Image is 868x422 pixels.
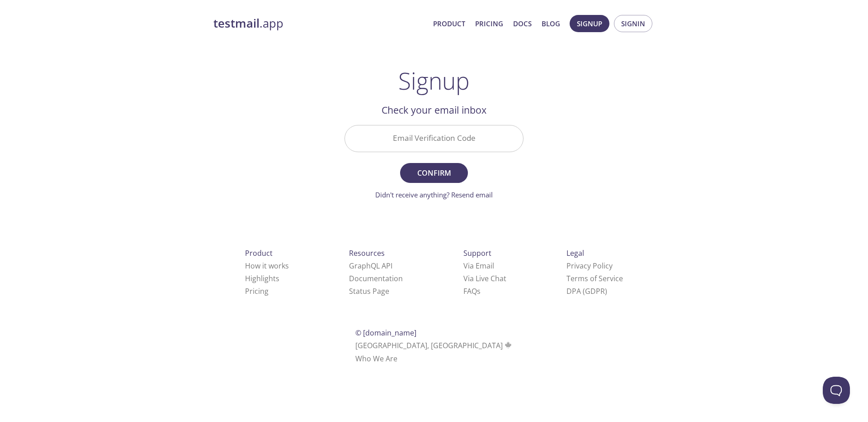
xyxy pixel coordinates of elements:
[355,354,397,364] a: Who We Are
[463,248,491,258] span: Support
[823,377,850,404] iframe: Help Scout Beacon - Open
[477,286,481,296] span: s
[245,273,279,283] a: Highlights
[621,18,645,29] span: Signin
[542,18,560,29] a: Blog
[566,273,623,283] a: Terms of Service
[245,286,269,296] a: Pricing
[375,190,493,199] a: Didn't receive anything? Resend email
[570,15,609,32] button: Signup
[355,328,416,338] span: © [DOMAIN_NAME]
[433,18,465,29] a: Product
[398,67,470,94] h1: Signup
[463,273,506,283] a: Via Live Chat
[614,15,652,32] button: Signin
[410,167,458,179] span: Confirm
[400,163,468,183] button: Confirm
[513,18,532,29] a: Docs
[566,248,584,258] span: Legal
[475,18,503,29] a: Pricing
[349,273,403,283] a: Documentation
[355,340,513,350] span: [GEOGRAPHIC_DATA], [GEOGRAPHIC_DATA]
[463,286,481,296] a: FAQ
[349,261,392,271] a: GraphQL API
[344,102,524,118] h2: Check your email inbox
[566,261,613,271] a: Privacy Policy
[463,261,494,271] a: Via Email
[245,248,273,258] span: Product
[245,261,289,271] a: How it works
[213,16,426,31] a: testmail.app
[213,15,259,31] strong: testmail
[349,286,389,296] a: Status Page
[349,248,385,258] span: Resources
[577,18,602,29] span: Signup
[566,286,607,296] a: DPA (GDPR)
